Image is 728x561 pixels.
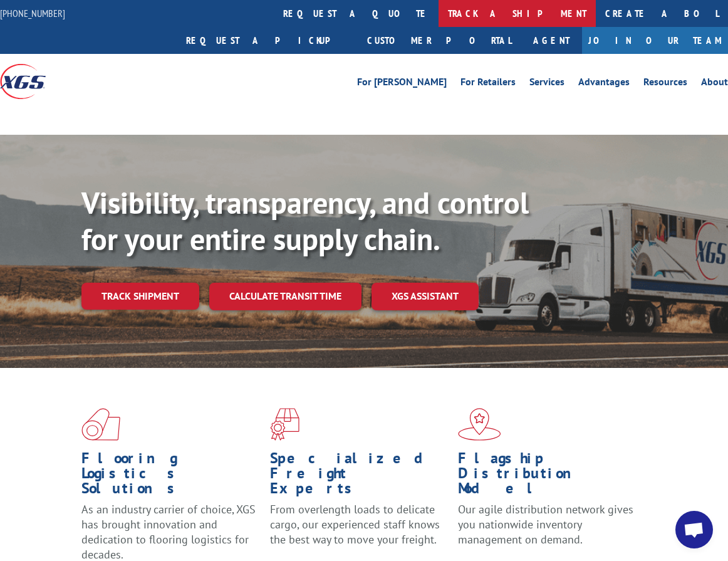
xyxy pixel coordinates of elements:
[177,27,358,54] a: Request a pickup
[357,77,447,91] a: For [PERSON_NAME]
[701,77,728,91] a: About
[270,408,299,441] img: xgs-icon-focused-on-flooring-red
[578,77,630,91] a: Advantages
[458,451,637,502] h1: Flagship Distribution Model
[460,77,516,91] a: For Retailers
[358,27,521,54] a: Customer Portal
[209,283,361,310] a: Calculate transit time
[643,77,687,91] a: Resources
[675,511,713,548] div: Open chat
[458,408,501,441] img: xgs-icon-flagship-distribution-model-red
[521,27,582,54] a: Agent
[270,502,449,558] p: From overlength loads to delicate cargo, our experienced staff knows the best way to move your fr...
[458,502,633,547] span: Our agile distribution network gives you nationwide inventory management on demand.
[529,77,564,91] a: Services
[81,283,199,309] a: Track shipment
[270,451,449,502] h1: Specialized Freight Experts
[81,502,256,561] span: As an industry carrier of choice, XGS has brought innovation and dedication to flooring logistics...
[81,408,120,441] img: xgs-icon-total-supply-chain-intelligence-red
[582,27,728,54] a: Join Our Team
[372,283,479,310] a: XGS ASSISTANT
[81,183,529,258] b: Visibility, transparency, and control for your entire supply chain.
[81,451,261,502] h1: Flooring Logistics Solutions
